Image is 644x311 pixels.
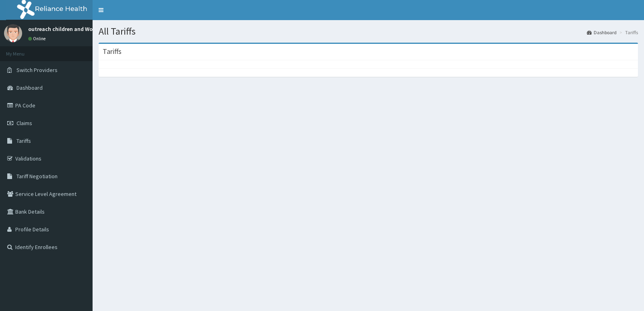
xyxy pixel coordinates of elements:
[103,48,122,55] h3: Tariffs
[28,26,126,32] p: outreach children and Women Hospital
[99,26,638,37] h1: All Tariffs
[17,66,58,74] span: Switch Providers
[17,84,43,91] span: Dashboard
[617,29,638,36] li: Tariffs
[17,137,31,144] span: Tariffs
[4,24,22,42] img: User Image
[17,173,58,180] span: Tariff Negotiation
[28,36,47,41] a: Online
[17,119,32,127] span: Claims
[587,29,617,36] a: Dashboard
